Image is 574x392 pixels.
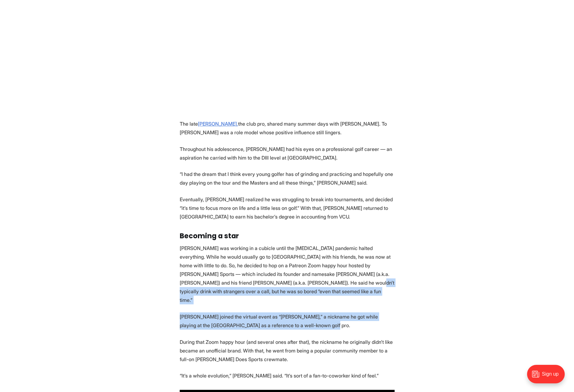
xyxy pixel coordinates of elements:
[180,312,395,330] p: [PERSON_NAME] joined the virtual event as “[PERSON_NAME],” a nickname he got while playing at the...
[180,244,395,304] p: [PERSON_NAME] was working in a cubicle until the [MEDICAL_DATA] pandemic halted everything. While...
[180,170,395,187] p: “I had the dream that I think every young golfer has of grinding and practicing and hopefully one...
[180,338,395,364] p: During that Zoom happy hour (and several ones after that), the nickname he originally didn’t like...
[180,195,395,221] p: Eventually, [PERSON_NAME] realized he was struggling to break into tournaments, and decided “it’s...
[180,119,395,137] p: The late the club pro, shared many summer days with [PERSON_NAME]. To [PERSON_NAME] was a role mo...
[180,371,395,380] p: “It’s a whole evolution,” [PERSON_NAME] said. “It’s sort of a fan-to-coworker kind of feel.”
[522,362,574,392] iframe: portal-trigger
[180,145,395,162] p: Throughout his adolescence, [PERSON_NAME] had his eyes on a professional golf career — an aspirat...
[180,231,239,241] strong: Becoming a star
[198,121,238,127] a: [PERSON_NAME],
